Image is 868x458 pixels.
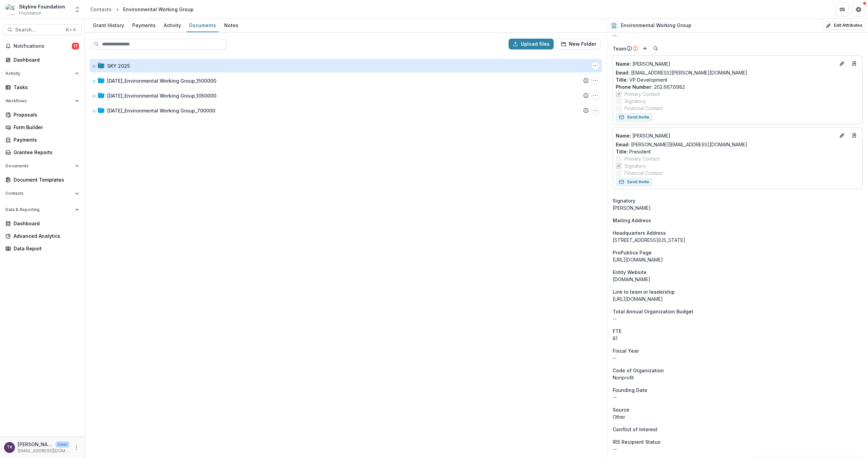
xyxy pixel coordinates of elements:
span: Name : [616,61,631,67]
div: Dashboard [14,56,76,63]
span: 17 [72,43,79,49]
a: Advanced Analytics [3,230,82,242]
div: Documents [186,20,219,30]
span: Financial Contact [625,105,663,112]
button: Open entity switcher [73,3,82,16]
p: [PERSON_NAME] [18,441,53,448]
span: Total Annual Organization Budget [613,308,693,315]
div: Notes [221,20,241,30]
a: Go to contact [849,58,860,69]
span: Headquarters Address [613,229,666,236]
a: Payments [130,19,158,32]
div: Takeshi Kaji [7,445,13,450]
span: Link to team or leadership [613,288,675,295]
span: Email: [616,70,630,76]
a: Documents [186,19,219,32]
div: Payments [14,136,76,143]
div: -- [613,32,863,39]
div: Data Report [14,245,76,252]
button: 12-04-2023_Environmental Working Group_1500000 Options [591,77,599,85]
div: Proposals [14,111,76,118]
a: Email: [PERSON_NAME][EMAIL_ADDRESS][DOMAIN_NAME] [616,141,747,148]
p: [PERSON_NAME] [616,132,835,139]
button: Edit [838,60,846,68]
button: SKY 2025 Options [591,62,599,70]
span: Conflict of Interest [613,426,657,433]
span: Data & Reporting [5,207,72,212]
div: Activity [161,20,184,30]
div: Grant History [90,20,127,30]
a: Dashboard [3,218,82,229]
button: Search [652,44,660,53]
span: Title : [616,149,628,154]
span: Workflows [5,99,72,103]
div: [STREET_ADDRESS][US_STATE] [613,236,863,244]
button: Add [641,44,649,53]
p: Team [613,45,626,52]
p: User [56,441,70,447]
div: Contacts [90,6,112,13]
button: Edit [838,131,846,140]
div: [DATE]_Environmental Working Group_1500000 [107,77,216,84]
button: Open Documents [3,161,82,171]
button: 12-17-2018_Environmental Working Group_700000 Options [591,106,599,114]
div: Skyline Foundation [19,3,65,10]
span: Signatory [613,197,635,204]
div: [DOMAIN_NAME] [613,276,863,283]
a: Email: [EMAIL_ADDRESS][PERSON_NAME][DOMAIN_NAME] [616,69,747,76]
p: [PERSON_NAME] [616,60,835,67]
div: [DATE]_Environmental Working Group_105000012-04-2020_Environmental Working Group_1050000 Options [90,89,602,102]
span: Notifications [14,43,72,49]
div: Form Builder [14,124,76,131]
a: Proposals [3,109,82,120]
button: Edit Attributes [823,22,865,30]
a: Data Report [3,243,82,254]
div: Grantee Reports [14,149,76,156]
button: Send Invite [616,178,652,186]
span: IRS Recipient Status [613,438,660,445]
p: [URL][DOMAIN_NAME] [613,256,863,263]
div: -- [613,394,863,401]
span: Title : [616,77,628,83]
p: -- [613,354,863,361]
span: Fiscal Year [613,347,639,354]
a: Grant History [90,19,127,32]
a: Grantee Reports [3,147,82,158]
a: Name: [PERSON_NAME] [616,132,835,139]
button: Open Activity [3,68,82,79]
h2: Environmental Working Group [621,23,691,28]
div: Environmental Working Group [123,6,194,13]
button: Search... [3,24,82,35]
a: Payments [3,134,82,145]
div: -- [613,445,863,453]
a: Contacts [87,4,114,14]
span: Signatory [625,98,646,105]
a: Tasks [3,82,82,93]
span: Code of Organization [613,367,664,374]
div: [DATE]_Environmental Working Group_70000012-17-2018_Environmental Working Group_700000 Options [90,104,602,117]
div: [DATE]_Environmental Working Group_1050000 [107,92,216,99]
div: SKY 2025SKY 2025 Options [90,59,602,72]
span: FTE [613,328,622,335]
span: Documents [5,164,72,168]
p: 81 [613,335,863,342]
img: Skyline Foundation [5,4,16,15]
div: SKY 2025 [107,62,130,69]
div: Advanced Analytics [14,232,76,240]
span: Activity [5,71,72,76]
span: Contacts [5,191,72,196]
p: Nonprofit [613,374,863,381]
button: Open Contacts [3,188,82,199]
span: Email: [616,142,630,147]
button: 12-04-2020_Environmental Working Group_1050000 Options [591,91,599,100]
p: -- [613,315,863,322]
p: 202.667.6982 [616,83,860,90]
a: Document Templates [3,174,82,185]
button: Partners [835,3,849,16]
div: [DATE]_Environmental Working Group_150000012-04-2023_Environmental Working Group_1500000 Options [90,74,602,87]
span: Source [613,406,629,413]
p: VP Development [616,76,860,83]
button: New Folder [556,39,601,49]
